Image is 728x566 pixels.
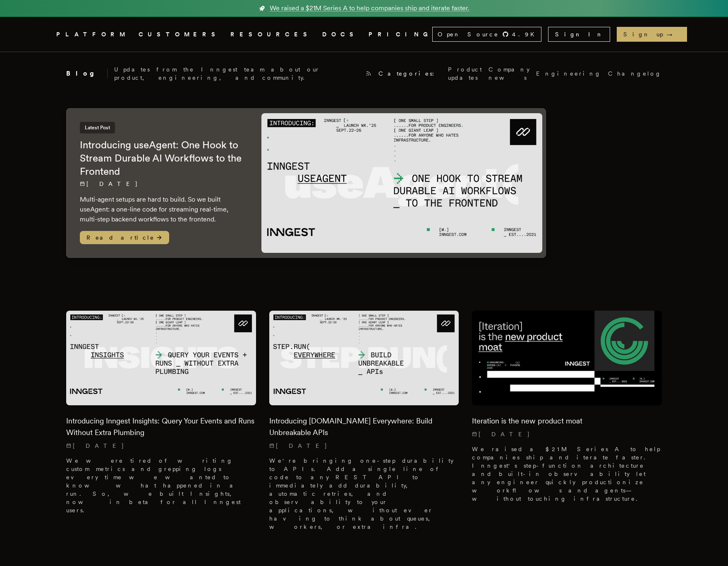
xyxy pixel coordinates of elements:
span: → [666,30,680,38]
p: [DATE] [269,442,459,450]
a: DOCS [322,29,359,40]
span: Read article [80,231,169,244]
button: PLATFORM [56,29,129,40]
p: We're bringing one-step durability to APIs. Add a single line of code to any REST API to immediat... [269,457,459,531]
h2: Iteration is the new product moat [472,415,662,427]
a: Product updates [448,65,482,82]
a: CUSTOMERS [139,29,220,40]
a: Company news [489,65,529,82]
p: [DATE] [80,180,245,188]
h2: Introducing useAgent: One Hook to Stream Durable AI Workflows to the Frontend [80,138,245,178]
h2: Blog [66,69,108,78]
h2: Introducing [DOMAIN_NAME] Everywhere: Build Unbreakable APIs [269,415,459,438]
p: We were tired of writing custom metrics and grepping logs every time we wanted to know what happe... [66,457,256,514]
a: Featured image for Iteration is the new product moat blog postIteration is the new product moat[D... [472,311,662,509]
p: [DATE] [66,442,256,450]
a: PRICING [369,29,432,40]
a: Featured image for Introducing Step.Run Everywhere: Build Unbreakable APIs blog postIntroducing [... [269,311,459,537]
p: Updates from the Inngest team about our product, engineering, and community. [114,65,359,82]
a: Featured image for Introducing Inngest Insights: Query Your Events and Runs Without Extra Plumbin... [66,311,256,521]
a: Sign In [548,27,610,42]
p: Multi-agent setups are hard to build. So we built useAgent: a one-line code for streaming real-ti... [80,195,245,224]
img: Featured image for Iteration is the new product moat blog post [472,311,662,405]
p: We raised a $21M Series A to help companies ship and iterate faster. Inngest's step-function arch... [472,445,662,503]
nav: Global [33,17,695,52]
a: Engineering [536,69,601,78]
span: 4.9 K [512,30,539,38]
img: Featured image for Introducing Inngest Insights: Query Your Events and Runs Without Extra Plumbin... [66,311,256,405]
button: RESOURCES [230,29,312,40]
img: Featured image for Introducing Step.Run Everywhere: Build Unbreakable APIs blog post [269,311,459,405]
a: Latest PostIntroducing useAgent: One Hook to Stream Durable AI Workflows to the Frontend[DATE] Mu... [66,108,546,258]
span: We raised a $21M Series A to help companies ship and iterate faster. [270,3,469,13]
img: Featured image for Introducing useAgent: One Hook to Stream Durable AI Workflows to the Frontend ... [261,113,542,253]
a: Sign up [617,27,687,42]
p: [DATE] [472,430,662,438]
a: Changelog [608,69,662,78]
span: Open Source [438,30,499,38]
span: Latest Post [80,122,115,133]
span: Categories: [378,69,441,78]
h2: Introducing Inngest Insights: Query Your Events and Runs Without Extra Plumbing [66,415,256,438]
